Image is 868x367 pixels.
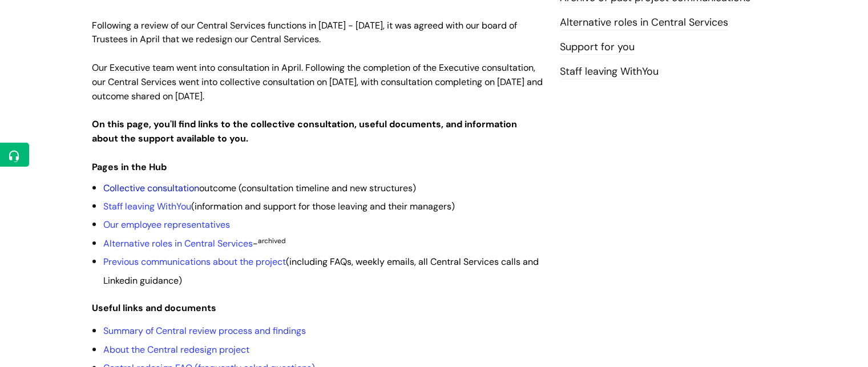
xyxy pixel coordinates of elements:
span: (including FAQs, weekly emails, all Central Services calls and Linkedin guidance) [103,256,539,286]
span: Our Executive team went into consultation in April. Following the completion of the Executive con... [92,62,543,102]
a: Alternative roles in Central Services [560,15,728,30]
a: Staff leaving WithYou [560,64,659,79]
a: Previous communications about the project [103,256,286,268]
a: Summary of Central review process and findings [103,325,306,337]
strong: Pages in the Hub [92,161,167,173]
span: outcome (consultation timeline and new structures) [103,182,416,194]
span: (information and support for those leaving and their managers) [103,200,455,212]
a: Support for you [560,40,635,55]
sup: archived [258,236,286,245]
span: - [103,237,286,249]
a: Collective consultation [103,182,199,194]
span: Following a review of our Central Services functions in [DATE] - [DATE], it was agreed with our b... [92,19,517,46]
a: About the Central redesign project [103,344,249,356]
a: Our employee representatives [103,219,230,231]
a: Alternative roles in Central Services [103,237,253,249]
strong: Useful links and documents [92,302,216,314]
strong: On this page, you'll find links to the collective consultation, useful documents, and information... [92,118,517,144]
a: Staff leaving WithYou [103,200,191,212]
